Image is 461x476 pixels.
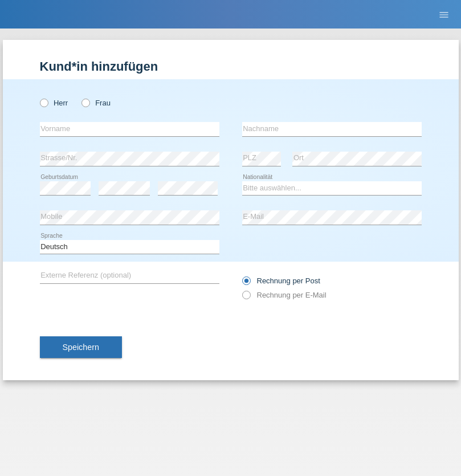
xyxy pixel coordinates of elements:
input: Rechnung per E-Mail [242,291,250,305]
label: Rechnung per E-Mail [242,291,327,299]
span: Speichern [63,343,99,352]
label: Rechnung per Post [242,276,320,285]
a: menu [433,11,455,18]
i: menu [438,9,450,21]
h1: Kund*in hinzufügen [40,59,422,74]
input: Rechnung per Post [242,276,250,291]
label: Frau [81,99,111,107]
input: Herr [40,99,47,106]
button: Speichern [40,336,122,358]
input: Frau [81,99,89,106]
label: Herr [40,99,68,107]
